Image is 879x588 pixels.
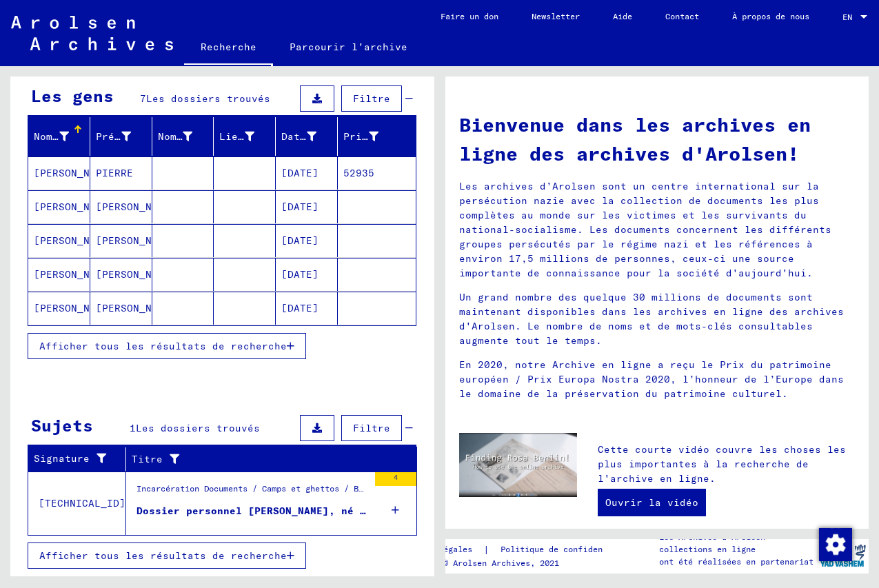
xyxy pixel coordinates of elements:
[136,422,260,434] span: Les dossiers trouvés
[11,16,173,50] img: Arolsen_neg.svg
[146,92,270,105] span: Les dossiers trouvés
[140,92,146,105] span: 7
[341,415,402,441] button: Filtre
[219,125,275,148] div: Lieu de naissance
[34,452,108,466] div: Signature
[338,156,416,190] mat-cell: 52935
[276,117,338,156] mat-header-cell: Date de naissance
[34,448,125,470] div: Signature
[96,130,131,144] div: Prénom
[90,292,152,325] mat-cell: [PERSON_NAME]
[90,224,152,257] mat-cell: [PERSON_NAME]
[130,422,136,434] span: 1
[90,156,152,190] mat-cell: PIERRE
[276,224,338,257] mat-cell: [DATE]
[158,125,214,148] div: Nom de jeune fille
[459,110,856,168] h1: Bienvenue dans les archives en ligne des archives d'Arolsen!
[28,472,126,535] td: [TECHNICAL_ID]
[28,258,90,291] mat-cell: [PERSON_NAME]
[28,117,90,156] mat-header-cell: Nom de famille
[353,92,390,105] span: Filtre
[28,224,90,257] mat-cell: [PERSON_NAME]
[343,130,378,144] div: Prisonnier #
[818,527,851,560] div: Modifier le consentement
[276,292,338,325] mat-cell: [DATE]
[90,117,152,156] mat-header-cell: Prénom
[28,292,90,325] mat-cell: [PERSON_NAME]
[34,130,69,144] div: Nom de famille
[842,12,852,22] mat-select-trigger: EN
[489,543,653,557] a: Politique de confidentialité
[137,504,368,518] div: Dossier personnel [PERSON_NAME], né le 26-Avr-1906
[31,83,114,108] div: Les gens
[459,433,577,497] img: video.jpg
[90,258,152,291] mat-cell: [PERSON_NAME]
[158,130,193,144] div: Nom de jeune fille
[273,30,424,63] a: Parcourir l'archive
[132,448,400,470] div: Titre
[659,531,816,556] p: Les Archives d'Arolsen collections en ligne
[28,190,90,223] mat-cell: [PERSON_NAME]
[28,543,306,569] button: Afficher tous les résultats de recherche
[90,190,152,223] mat-cell: [PERSON_NAME]
[459,290,856,348] p: Un grand nombre des quelque 30 millions de documents sont maintenant disponibles dans les archive...
[343,125,399,148] div: Prisonnier #
[276,156,338,190] mat-cell: [DATE]
[276,258,338,291] mat-cell: [DATE]
[152,117,214,156] mat-header-cell: Nom de jeune fille
[39,340,287,352] span: Afficher tous les résultats de recherche
[459,358,856,401] p: En 2020, notre Archive en ligne a reçu le Prix du patrimoine européen / Prix Europa Nostra 2020, ...
[353,422,390,434] span: Filtre
[276,190,338,223] mat-cell: [DATE]
[281,125,337,148] div: Date de naissance
[137,483,368,502] div: Incarcération Documents / Camps et ghettos / Buchenwald Camp de concentration / Documents individ...
[39,549,287,562] span: Afficher tous les résultats de recherche
[341,85,402,112] button: Filtre
[96,125,152,148] div: Prénom
[184,30,273,66] a: Recherche
[598,489,706,516] a: Ouvrir la vidéo
[819,528,852,561] img: Modifier le consentement
[459,179,856,281] p: Les archives d’Arolsen sont un centre international sur la persécution nazie avec la collection d...
[375,472,416,486] div: 4
[395,543,653,557] div: |
[659,556,816,580] p: ont été réalisées en partenariat avec
[28,156,90,190] mat-cell: [PERSON_NAME]
[598,443,855,486] p: Cette courte vidéo couvre les choses les plus importantes à la recherche de l'archive en ligne.
[28,333,306,359] button: Afficher tous les résultats de recherche
[395,557,653,569] p: Copyright © Arolsen Archives, 2021
[219,130,254,144] div: Lieu de naissance
[132,452,383,467] div: Titre
[31,413,93,438] div: Sujets
[281,130,316,144] div: Date de naissance
[214,117,276,156] mat-header-cell: Lieu de naissance
[34,125,90,148] div: Nom de famille
[817,538,869,573] img: yv_logo.png
[338,117,416,156] mat-header-cell: Prisonnier #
